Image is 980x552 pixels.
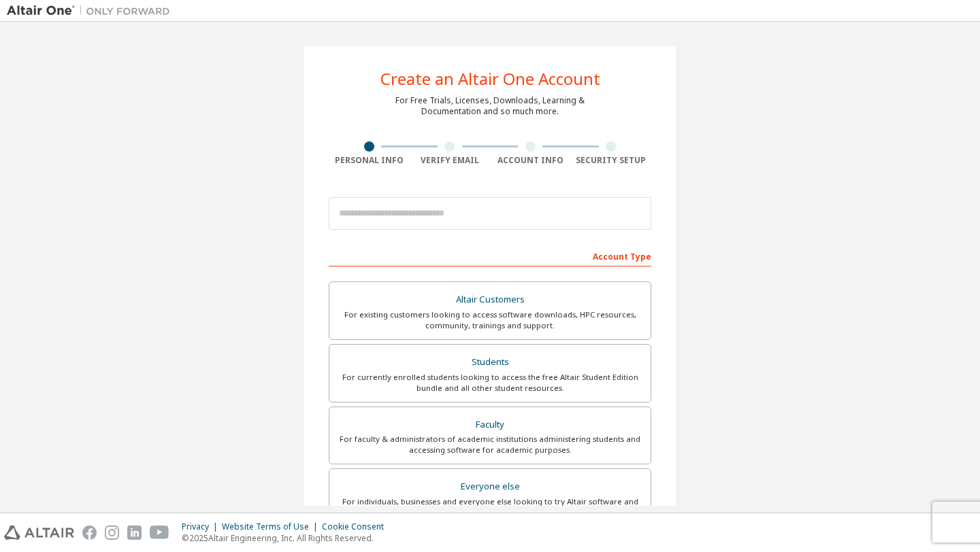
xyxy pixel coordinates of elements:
[127,525,142,540] img: linkedin.svg
[182,521,222,532] div: Privacy
[338,415,642,434] div: Faculty
[182,532,392,544] p: © 2025 Altair Engineering, Inc. All Rights Reserved.
[380,71,600,87] div: Create an Altair One Account
[338,434,642,455] div: For faculty & administrators of academic institutions administering students and accessing softwa...
[490,155,571,166] div: Account Info
[338,290,642,309] div: Altair Customers
[571,155,652,166] div: Security Setup
[338,372,642,394] div: For currently enrolled students looking to access the free Altair Student Edition bundle and all ...
[395,95,585,117] div: For Free Trials, Licenses, Downloads, Learning & Documentation and so much more.
[7,4,177,18] img: Altair One
[150,525,169,540] img: youtube.svg
[105,525,119,540] img: instagram.svg
[338,353,642,372] div: Students
[322,521,392,532] div: Cookie Consent
[329,155,410,166] div: Personal Info
[338,309,642,331] div: For existing customers looking to access software downloads, HPC resources, community, trainings ...
[222,521,322,532] div: Website Terms of Use
[82,525,97,540] img: facebook.svg
[329,245,651,266] div: Account Type
[410,155,491,166] div: Verify Email
[338,496,642,518] div: For individuals, businesses and everyone else looking to try Altair software and explore our prod...
[4,525,74,540] img: altair_logo.svg
[338,477,642,496] div: Everyone else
